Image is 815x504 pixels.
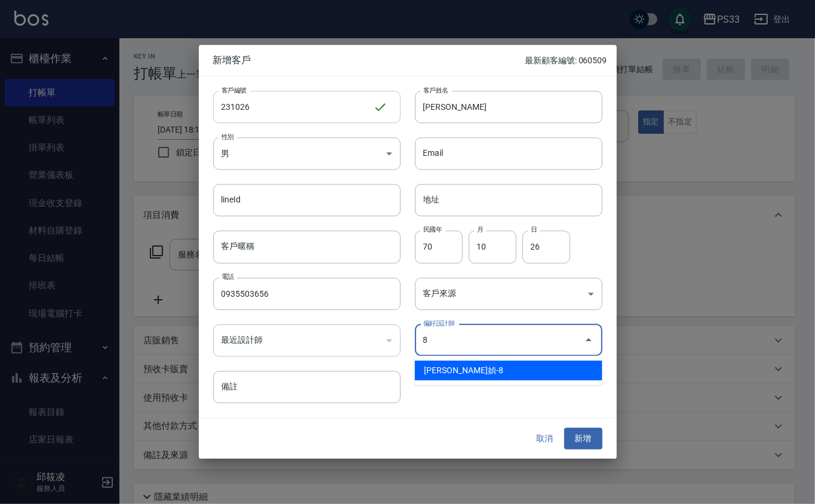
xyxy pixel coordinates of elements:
div: 男 [213,137,401,170]
label: 偏好設計師 [423,319,454,328]
button: 取消 [526,428,564,450]
label: 客戶編號 [222,85,247,94]
label: 日 [531,226,537,235]
p: 最新顧客編號: 060509 [525,54,607,67]
label: 客戶姓名 [423,85,448,94]
label: 電話 [222,272,234,281]
button: Close [579,331,598,350]
li: [PERSON_NAME]媜-8 [415,361,602,380]
label: 性別 [222,132,234,141]
label: 民國年 [423,226,442,235]
label: 月 [477,226,483,235]
span: 新增客戶 [213,54,525,66]
button: 新增 [564,428,602,450]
